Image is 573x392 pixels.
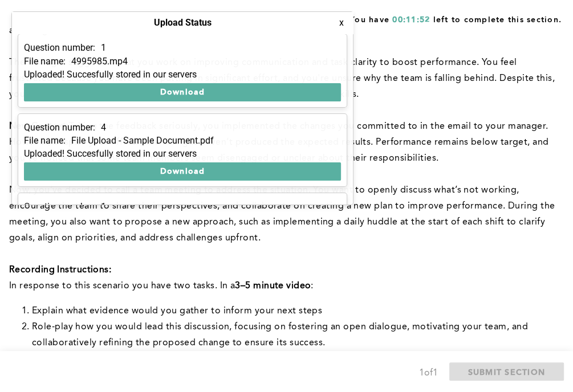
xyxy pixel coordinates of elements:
[392,16,430,24] span: 00:11:52
[24,83,341,101] button: Download
[101,122,106,133] p: 4
[154,18,212,28] h4: Upload Status
[336,17,347,28] button: x
[350,11,562,26] span: You have left to complete this section.
[9,266,111,275] strong: Recording Instructions:
[24,149,341,159] div: Uploaded! Succesfully stored in our servers
[24,202,95,212] p: Question number:
[24,136,66,146] p: File name:
[24,56,66,67] p: File name:
[32,307,322,316] span: Explain what evidence would you gather to inform your next steps
[449,362,564,381] button: SUBMIT SECTION
[468,366,546,377] span: SUBMIT SECTION
[101,43,106,53] p: 1
[9,186,558,243] span: Now, you’ve decided to call a team meeting to address the situation. You want to openly discuss w...
[419,365,438,381] div: 1 of 1
[24,43,95,53] p: Question number:
[9,58,557,99] span: The manager suggested that you work on improving communication and task clarity to boost performa...
[235,281,311,291] strong: 3–5 minute video
[71,136,214,146] p: File Upload - Sample Document.pdf
[11,11,112,30] button: Show Uploads
[24,122,95,133] p: Question number:
[71,56,128,67] p: 4995985.mp4
[24,70,341,80] div: Uploaded! Succesfully stored in our servers
[9,281,235,291] span: In response to this scenario you have two tasks. In a
[24,162,341,181] button: Download
[101,202,106,212] p: 1
[311,281,313,291] span: :
[32,322,530,348] span: Role-play how you would lead this discussion, focusing on fostering an open dialogue, motivating ...
[9,122,551,163] span: Taking the feedback seriously, you implemented the changes you committed to in the email to your ...
[9,122,69,131] strong: New Context:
